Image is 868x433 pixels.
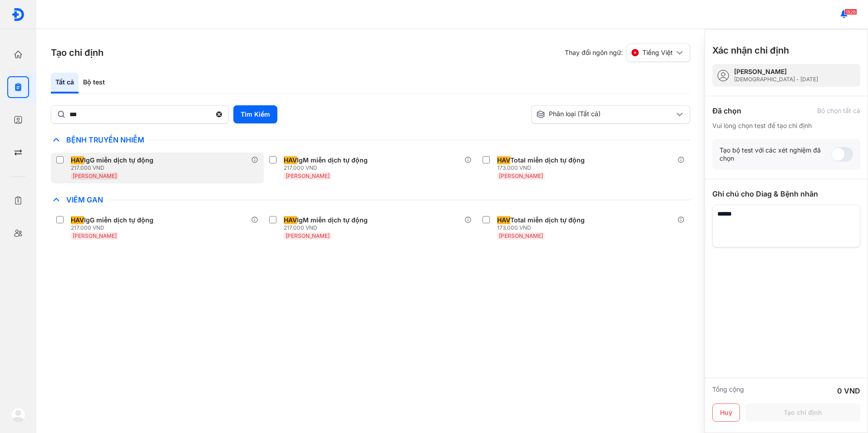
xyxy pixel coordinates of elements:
[233,105,277,123] button: Tìm Kiếm
[497,224,588,231] div: 173.000 VND
[712,44,789,57] h3: Xác nhận chỉ định
[51,46,104,59] h3: Tạo chỉ định
[497,156,585,164] div: Total miễn dịch tự động
[284,216,297,224] span: HAV
[284,156,368,164] div: IgM miễn dịch tự động
[745,403,860,422] button: Tạo chỉ định
[734,76,818,83] div: [DEMOGRAPHIC_DATA] - [DATE]
[497,156,510,164] span: HAV
[71,156,153,164] div: IgG miễn dịch tự động
[73,172,117,179] span: [PERSON_NAME]
[712,403,740,422] button: Huỷ
[565,44,690,62] div: Thay đổi ngôn ngữ:
[712,105,741,116] div: Đã chọn
[62,135,149,144] span: Bệnh Truyền Nhiễm
[286,232,330,239] span: [PERSON_NAME]
[71,216,153,224] div: IgG miễn dịch tự động
[642,49,673,57] span: Tiếng Việt
[844,9,857,15] span: 1826
[79,73,109,93] div: Bộ test
[286,172,330,179] span: [PERSON_NAME]
[817,107,860,115] div: Bỏ chọn tất cả
[11,408,25,422] img: logo
[284,216,368,224] div: IgM miễn dịch tự động
[712,122,860,130] div: Vui lòng chọn test để tạo chỉ định
[712,385,744,396] div: Tổng cộng
[71,224,157,231] div: 217.000 VND
[11,8,25,21] img: logo
[497,216,510,224] span: HAV
[51,73,79,93] div: Tất cả
[71,216,84,224] span: HAV
[720,146,831,162] div: Tạo bộ test với các xét nghiệm đã chọn
[71,164,157,172] div: 217.000 VND
[499,232,543,239] span: [PERSON_NAME]
[73,232,117,239] span: [PERSON_NAME]
[499,172,543,179] span: [PERSON_NAME]
[497,164,588,172] div: 173.000 VND
[62,195,108,204] span: Viêm Gan
[284,164,371,172] div: 217.000 VND
[712,188,860,199] div: Ghi chú cho Diag & Bệnh nhân
[284,224,371,231] div: 217.000 VND
[71,156,84,164] span: HAV
[536,110,674,119] div: Phân loại (Tất cả)
[837,385,860,396] div: 0 VND
[734,68,818,76] div: [PERSON_NAME]
[497,216,585,224] div: Total miễn dịch tự động
[284,156,297,164] span: HAV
